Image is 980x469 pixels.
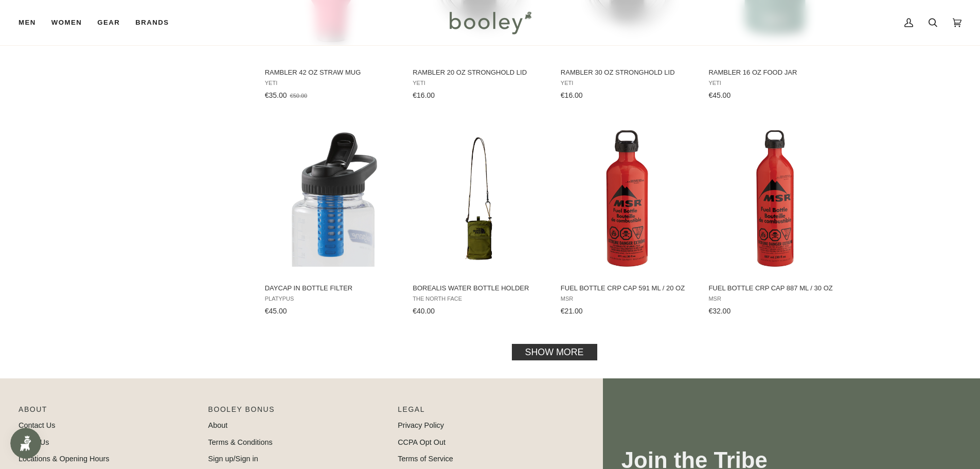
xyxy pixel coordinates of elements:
[559,130,695,267] img: MSR Fuel Bottle CRP Cap 591 ml / 20 oz - Booley Galway
[264,347,845,358] div: Pagination
[708,306,730,315] span: €32.00
[559,121,695,319] a: Fuel Bottle CRP Cap 591 ml / 20 oz
[560,283,693,292] span: Fuel Bottle CRP Cap 591 ml / 20 oz
[708,68,842,77] span: Rambler 16 oz Food Jar
[708,91,730,99] span: €45.00
[413,283,546,292] span: Borealis Water Bottle Holder
[398,404,577,420] p: Pipeline_Footer Sub
[135,18,169,28] span: Brands
[560,91,582,99] span: €16.00
[97,18,120,28] span: Gear
[560,68,693,77] span: Rambler 30 oz Stronghold Lid
[413,91,435,99] span: €16.00
[263,130,399,267] img: Platypus Daycap In Bottle Filter - Booley Galway
[19,455,110,463] a: Locations & Opening Hours
[560,295,693,302] span: MSR
[398,455,453,463] a: Terms of Service
[708,283,842,292] span: Fuel Bottle CRP Cap 887 ml / 30 oz
[413,295,546,302] span: The North Face
[411,121,547,319] a: Borealis Water Bottle Holder
[560,80,693,86] span: YETI
[264,80,398,86] span: YETI
[511,344,597,360] a: Show more
[707,121,843,319] a: Fuel Bottle CRP Cap 887 ml / 30 oz
[290,93,307,99] span: €50.00
[413,80,546,86] span: YETI
[51,18,82,28] span: Women
[411,130,547,267] img: The North Face Borealis Water Bottle Holder Forest Olive / Utility Brown - Booley Galway
[413,68,546,77] span: Rambler 20 oz Stronghold Lid
[707,130,843,267] img: MSR Fuel Bottle CRP Cap 887 ml / 30 oz - Booley Galway
[10,428,41,459] iframe: Button to open loyalty program pop-up
[19,404,198,420] p: Pipeline_Footer Main
[208,438,273,446] a: Terms & Conditions
[398,421,444,429] a: Privacy Policy
[413,306,435,315] span: €40.00
[208,404,388,420] p: Booley Bonus
[264,68,398,77] span: Rambler 42 oz Straw Mug
[264,306,287,315] span: €45.00
[560,306,582,315] span: €21.00
[264,91,287,99] span: €35.00
[708,295,842,302] span: MSR
[19,18,36,28] span: Men
[263,121,399,319] a: Daycap In Bottle Filter
[208,455,258,463] a: Sign up/Sign in
[208,421,228,429] a: About
[708,80,842,86] span: YETI
[19,421,55,429] a: Contact Us
[264,283,398,292] span: Daycap In Bottle Filter
[398,438,446,446] a: CCPA Opt Out
[264,295,398,302] span: Platypus
[445,8,535,38] img: Booley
